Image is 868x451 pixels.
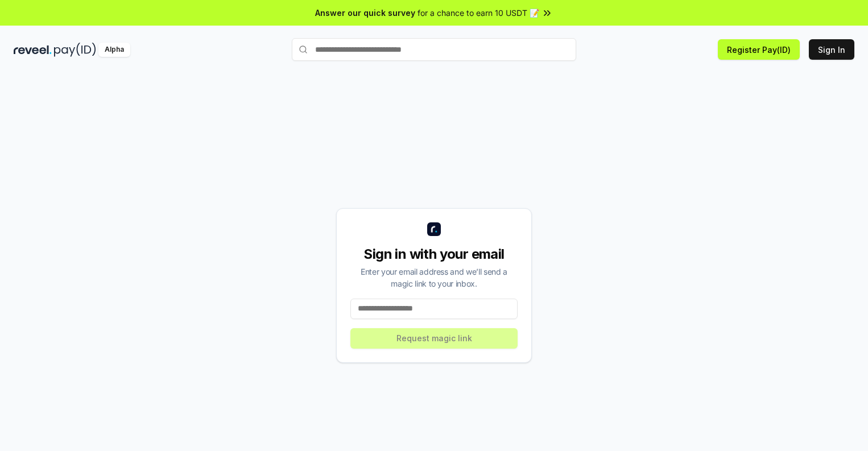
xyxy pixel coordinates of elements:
img: reveel_dark [14,43,52,57]
div: Enter your email address and we’ll send a magic link to your inbox. [350,266,518,289]
span: Answer our quick survey [315,7,415,19]
span: for a chance to earn 10 USDT 📝 [418,7,539,19]
button: Sign In [809,39,854,60]
button: Register Pay(ID) [718,39,800,60]
div: Alpha [98,43,130,57]
div: Sign in with your email [350,245,518,263]
img: pay_id [54,43,96,57]
img: logo_small [427,222,441,236]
